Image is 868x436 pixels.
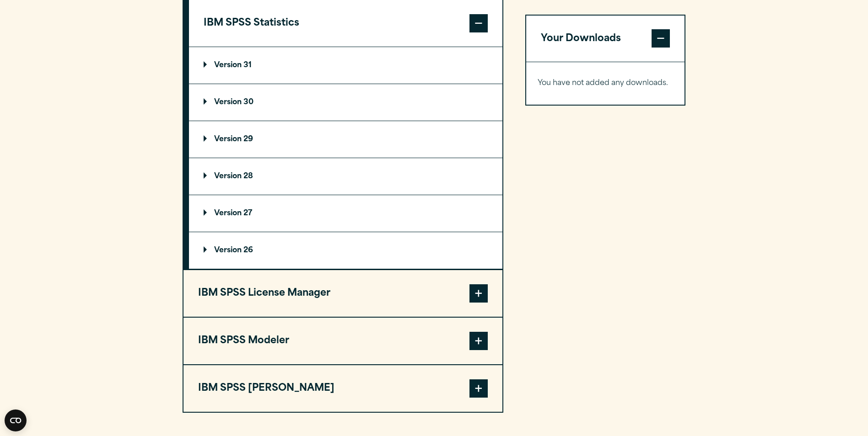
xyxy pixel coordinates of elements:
[204,173,253,180] p: Version 28
[189,47,502,84] summary: Version 31
[183,318,502,364] button: IBM SPSS Modeler
[204,136,253,143] p: Version 29
[526,62,685,105] div: Your Downloads
[189,47,502,269] div: IBM SPSS Statistics
[183,365,502,412] button: IBM SPSS [PERSON_NAME]
[189,158,502,195] summary: Version 28
[189,232,502,269] summary: Version 26
[183,270,502,317] button: IBM SPSS License Manager
[189,195,502,232] summary: Version 27
[538,77,674,90] p: You have not added any downloads.
[204,62,252,69] p: Version 31
[189,121,502,158] summary: Version 29
[526,16,685,62] button: Your Downloads
[204,247,253,254] p: Version 26
[204,99,253,106] p: Version 30
[189,84,502,121] summary: Version 30
[5,409,27,431] button: Open CMP widget
[204,210,252,217] p: Version 27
